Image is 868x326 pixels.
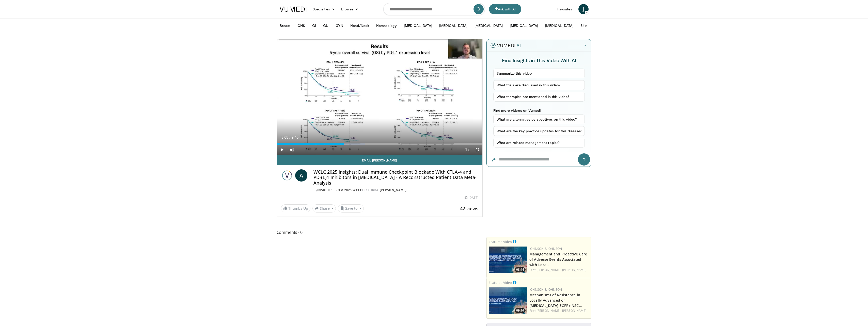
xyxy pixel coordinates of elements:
a: Mechanisms of Resistance in Locally Advanced or [MEDICAL_DATA] EGFR+ NSC… [529,292,582,308]
button: Fullscreen [472,145,482,155]
h4: Find Insights in This Video With AI [493,57,585,63]
button: Share [312,204,336,213]
a: [PERSON_NAME] [380,188,407,192]
button: [MEDICAL_DATA] [542,21,576,31]
button: CNS [294,21,308,31]
button: Playback Rate [462,145,472,155]
button: What are the key practice updates for this disease? [493,126,585,136]
button: Save to [338,204,364,213]
div: By FEATURING [313,188,479,192]
button: What are alternative perspectives on this video? [493,115,585,124]
p: Find more videos on Vumedi [493,108,585,112]
button: What therapies are mentioned in this video? [493,92,585,102]
a: Johnson & Johnson [529,247,562,251]
button: Summarize this video [493,69,585,78]
button: [MEDICAL_DATA] [471,21,506,31]
a: Insights from 2025 WCLC [317,188,362,192]
button: GU [320,21,332,31]
span: 3:08 [281,135,288,139]
video-js: Video Player [277,39,483,155]
div: Progress Bar [277,143,483,145]
a: [PERSON_NAME] [562,308,586,313]
button: Hematology [373,21,400,31]
button: What trials are discussed in this video? [493,80,585,90]
a: [PERSON_NAME] [562,268,586,272]
span: 9:40 [292,135,298,139]
button: GI [309,21,319,31]
button: GYN [333,21,346,31]
a: 08:44 [489,247,527,273]
button: Ask with AI [489,4,521,14]
a: J [578,4,589,14]
a: A [295,169,307,182]
small: Featured Video [489,239,512,244]
a: Email [PERSON_NAME] [277,155,483,165]
img: Insights from 2025 WCLC [281,169,293,182]
button: Mute [287,145,297,155]
a: Favorites [554,4,575,14]
h4: WCLC 2025 Insights: Dual Immune Checkpoint Blockade With CTLA-4 and PD-(L)1 Inhibitors in [MEDICA... [313,169,479,186]
input: Search topics, interventions [383,3,485,15]
a: 09:36 [489,287,527,314]
span: 09:36 [515,308,526,313]
span: / [290,135,291,139]
button: What are related management topics? [493,138,585,148]
iframe: Advertisement [501,171,577,234]
button: [MEDICAL_DATA] [401,21,435,31]
a: [PERSON_NAME], [536,268,561,272]
input: Question for the AI [487,152,591,167]
button: [MEDICAL_DATA] [507,21,541,31]
img: VuMedi Logo [280,7,307,12]
a: Thumbs Up [281,204,310,212]
a: Johnson & Johnson [529,287,562,292]
div: [DATE] [465,195,478,200]
small: Featured Video [489,280,512,285]
button: Head/Neck [347,21,372,31]
a: Specialties [310,4,338,14]
span: 42 views [460,205,478,211]
a: [PERSON_NAME], [536,308,561,313]
img: da83c334-4152-4ba6-9247-1d012afa50e5.jpeg.150x105_q85_crop-smart_upscale.jpg [489,247,527,273]
button: Breast [277,21,293,31]
img: vumedi-ai-logo.v2.svg [491,43,520,48]
button: [MEDICAL_DATA] [436,21,470,31]
div: Feat. [529,268,589,272]
a: Browse [338,4,361,14]
button: Play [277,145,287,155]
button: Skin [577,21,590,31]
span: Comments 0 [277,229,483,236]
span: 08:44 [515,267,526,272]
a: Management and Proactive Care of Adverse Events Associated with Loca… [529,252,587,267]
div: Feat. [529,308,589,313]
img: 84252362-9178-4a34-866d-0e9c845de9ea.jpeg.150x105_q85_crop-smart_upscale.jpg [489,287,527,314]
